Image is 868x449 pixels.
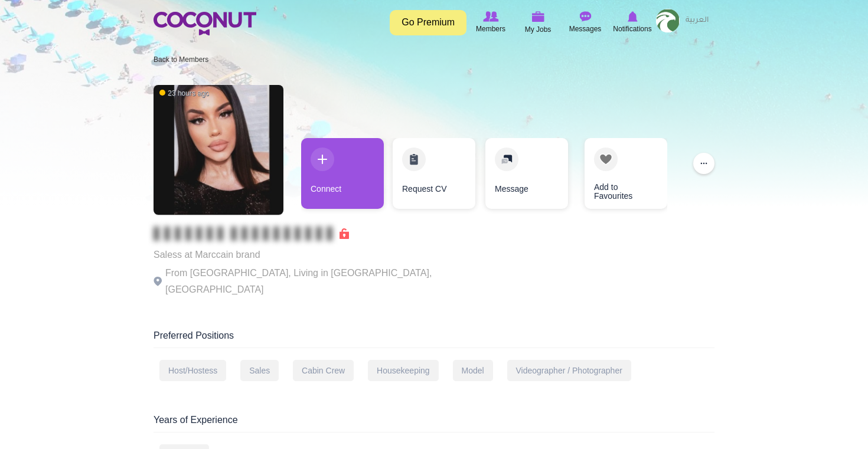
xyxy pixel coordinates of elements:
[154,265,478,298] p: From [GEOGRAPHIC_DATA], Living in [GEOGRAPHIC_DATA], [GEOGRAPHIC_DATA]
[301,138,384,209] a: Connect
[240,360,279,381] div: Sales
[525,24,552,35] span: My Jobs
[562,9,609,36] a: Messages Messages
[393,138,475,209] a: Request CV
[154,55,208,64] a: Back to Members
[484,138,567,215] div: 3 / 4
[154,247,478,263] p: Saless at Marccain brand
[485,138,568,209] a: Message
[585,138,667,209] a: Add to Favourites
[579,11,591,22] img: Messages
[628,11,638,22] img: Notifications
[680,9,714,32] a: العربية
[154,414,714,432] div: Years of Experience
[483,11,498,22] img: Browse Members
[514,9,562,37] a: My Jobs My Jobs
[576,138,658,215] div: 4 / 4
[154,12,256,35] img: Home
[301,138,384,215] div: 1 / 4
[609,9,656,36] a: Notifications Notifications
[507,360,631,381] div: Videographer / Photographer
[293,360,354,381] div: Cabin Crew
[159,360,226,381] div: Host/Hostess
[693,153,714,174] button: ...
[531,11,544,22] img: My Jobs
[476,23,505,35] span: Members
[393,138,475,215] div: 2 / 4
[613,23,651,35] span: Notifications
[368,360,439,381] div: Housekeeping
[467,9,514,36] a: Browse Members Members
[159,89,209,99] span: 23 hours ago
[390,10,466,35] a: Go Premium
[453,360,493,381] div: Model
[154,228,349,240] span: Connect to Unlock the Profile
[569,23,602,35] span: Messages
[154,329,714,348] div: Preferred Positions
